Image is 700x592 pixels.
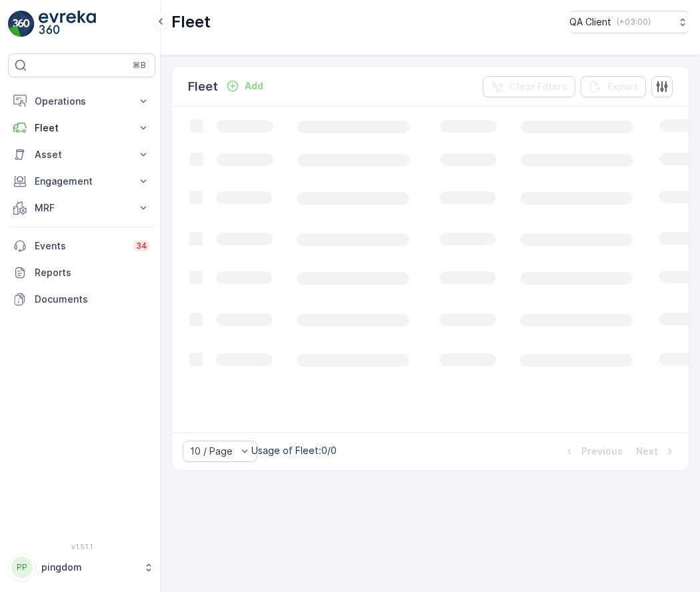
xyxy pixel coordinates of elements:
[35,121,129,135] p: Fleet
[607,80,638,93] p: Export
[8,88,155,115] button: Operations
[636,445,658,458] p: Next
[617,17,651,27] p: ( +03:00 )
[35,201,129,215] p: MRF
[35,175,129,188] p: Engagement
[8,11,35,37] img: logo
[569,15,611,29] p: QA Client
[8,115,155,141] button: Fleet
[35,293,150,306] p: Documents
[35,95,129,108] p: Operations
[509,80,567,93] p: Clear Filters
[561,443,624,459] button: Previous
[136,241,147,251] p: 34
[8,233,155,259] a: Events34
[171,11,211,33] p: Fleet
[8,259,155,286] a: Reports
[581,445,623,458] p: Previous
[39,11,96,37] img: logo_light-DOdMpM7g.png
[35,266,150,279] p: Reports
[133,60,146,71] p: ⌘B
[41,561,137,574] p: pingdom
[483,76,575,97] button: Clear Filters
[635,443,678,459] button: Next
[35,239,125,253] p: Events
[188,77,218,96] p: Fleet
[8,543,155,551] span: v 1.51.1
[221,78,269,94] button: Add
[8,553,155,581] button: PPpingdom
[581,76,646,97] button: Export
[8,168,155,195] button: Engagement
[245,79,263,93] p: Add
[8,286,155,313] a: Documents
[11,557,33,578] div: PP
[251,444,337,457] p: Usage of Fleet : 0/0
[8,141,155,168] button: Asset
[8,195,155,221] button: MRF
[569,11,689,33] button: QA Client(+03:00)
[35,148,129,161] p: Asset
